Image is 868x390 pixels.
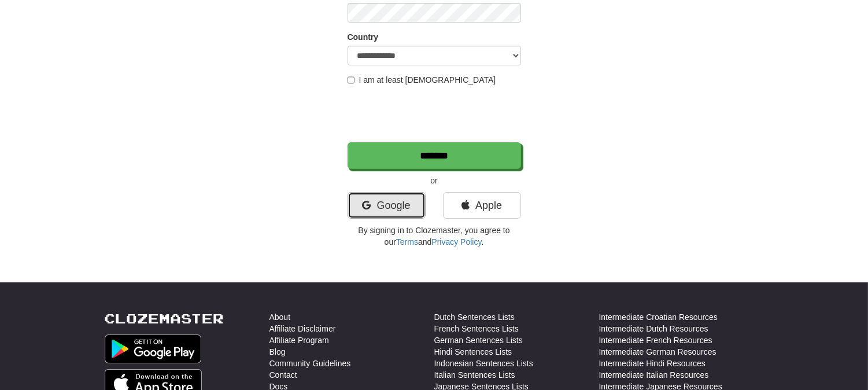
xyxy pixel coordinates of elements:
p: or [348,175,521,186]
a: Google [348,192,426,219]
a: Affiliate Disclaimer [269,323,336,334]
a: Contact [269,369,297,381]
img: Get it on Google Play [105,334,202,363]
label: I am at least [DEMOGRAPHIC_DATA] [348,74,496,86]
a: Privacy Policy [431,237,481,246]
a: Blog [269,346,286,358]
a: Intermediate French Resources [599,334,712,346]
input: I am at least [DEMOGRAPHIC_DATA] [348,76,355,84]
a: Affiliate Program [269,334,329,346]
a: Terms [396,237,418,246]
a: Indonesian Sentences Lists [434,358,533,369]
a: French Sentences Lists [434,323,519,334]
a: Intermediate German Resources [599,346,716,358]
a: Apple [443,192,521,219]
label: Country [348,31,379,43]
a: Community Guidelines [269,358,351,369]
iframe: reCAPTCHA [348,91,523,137]
a: Intermediate Dutch Resources [599,323,708,334]
a: Italian Sentences Lists [434,369,515,381]
a: German Sentences Lists [434,334,523,346]
a: Intermediate Hindi Resources [599,358,706,369]
a: Clozemaster [105,311,224,326]
a: Dutch Sentences Lists [434,311,515,323]
a: Intermediate Croatian Resources [599,311,718,323]
a: About [269,311,291,323]
a: Intermediate Italian Resources [599,369,709,381]
p: By signing in to Clozemaster, you agree to our and . [348,225,521,248]
a: Hindi Sentences Lists [434,346,512,358]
